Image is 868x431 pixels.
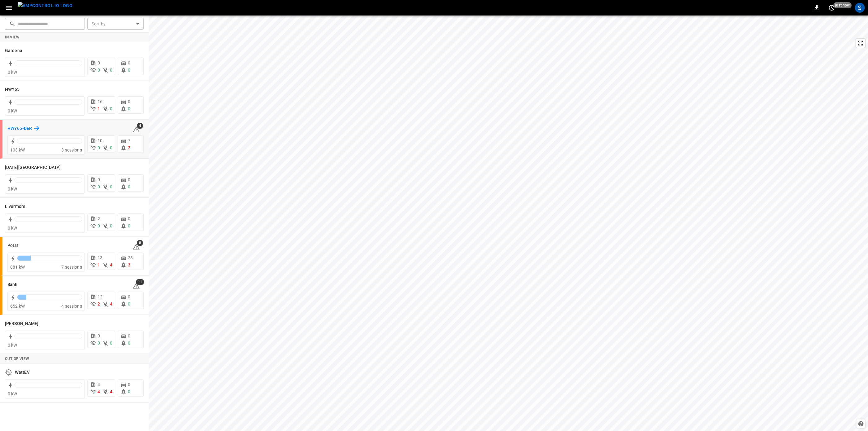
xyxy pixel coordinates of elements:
span: 16 [98,99,102,104]
span: 1 [98,262,100,267]
span: just now [833,2,852,8]
span: 0 [98,184,100,189]
span: 881 kW [10,265,25,270]
span: 3 sessions [61,147,82,152]
span: 0 [128,106,130,111]
span: 2 [128,145,130,150]
span: 0 [98,223,100,228]
button: set refresh interval [827,3,836,13]
span: 0 [98,341,100,345]
strong: In View [5,35,20,39]
span: 4 [110,301,112,306]
span: 0 kW [8,391,17,396]
span: 4 [137,123,143,129]
span: 0 [128,341,130,345]
span: 8 [137,240,143,246]
span: 0 [128,389,130,394]
span: 0 [110,68,112,73]
span: 0 kW [8,226,17,231]
span: 0 [128,223,130,228]
span: 1 [98,106,100,111]
span: 0 [128,184,130,189]
span: 4 [110,389,112,394]
span: 7 [128,138,130,143]
span: 0 [110,184,112,189]
span: 0 [128,333,130,338]
span: 0 [128,177,130,182]
h6: Vernon [5,320,38,327]
span: 103 kW [10,147,25,152]
span: 13 [98,255,102,260]
span: 0 [128,294,130,299]
span: 0 [128,60,130,65]
h6: Livermore [5,203,25,210]
span: 11 [136,279,144,285]
span: 4 [110,262,112,267]
h6: HWY65-DER [7,125,32,132]
span: 0 [110,106,112,111]
canvas: Map [149,15,868,431]
strong: Out of View [5,357,29,361]
h6: Gardena [5,47,22,54]
h6: WattEV [15,369,30,376]
span: 0 [110,341,112,345]
h6: Karma Center [5,164,61,171]
h6: PoLB [7,242,18,249]
span: 2 [98,216,100,221]
span: 4 [98,389,100,394]
span: 652 kW [10,304,25,309]
span: 0 [128,216,130,221]
span: 2 [98,301,100,306]
span: 12 [98,294,102,299]
div: profile-icon [855,3,865,13]
span: 0 kW [8,108,17,113]
span: 23 [128,255,133,260]
h6: SanB [7,281,18,288]
span: 3 [128,262,130,267]
span: 0 [128,68,130,73]
span: 0 [128,382,130,387]
h6: HWY65 [5,86,20,93]
span: 0 [98,60,100,65]
span: 0 kW [8,70,17,75]
span: 0 [98,68,100,73]
span: 0 [98,177,100,182]
span: 0 [110,223,112,228]
span: 4 [98,382,100,387]
span: 7 sessions [61,265,82,270]
span: 0 [98,145,100,150]
span: 0 [128,99,130,104]
span: 0 [98,333,100,338]
span: 4 sessions [61,304,82,309]
span: 10 [98,138,102,143]
span: 0 [128,301,130,306]
img: ampcontrol.io logo [18,2,72,10]
span: 0 kW [8,187,17,191]
span: 0 [110,145,112,150]
span: 0 kW [8,343,17,348]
